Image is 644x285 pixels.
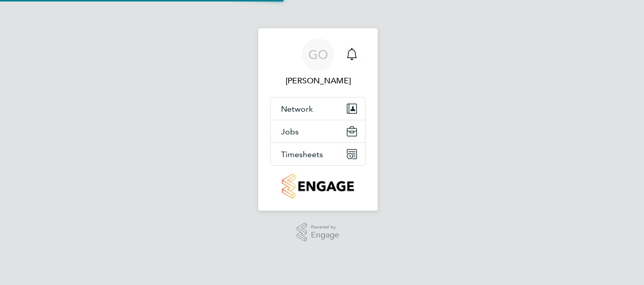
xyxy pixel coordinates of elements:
a: Powered byEngage [297,223,340,242]
button: Jobs [271,120,365,142]
span: Powered by [311,223,339,231]
nav: Main navigation [258,28,378,211]
a: Go to home page [270,174,366,199]
span: GO [308,48,328,61]
span: Engage [311,231,339,240]
button: Network [271,98,365,120]
span: Timesheets [281,150,323,159]
span: Jobs [281,127,299,136]
button: Timesheets [271,143,365,165]
span: Network [281,104,313,114]
img: countryside-properties-logo-retina.png [282,174,353,199]
a: GO[PERSON_NAME] [270,38,366,87]
span: Gemma Owen [270,75,366,87]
